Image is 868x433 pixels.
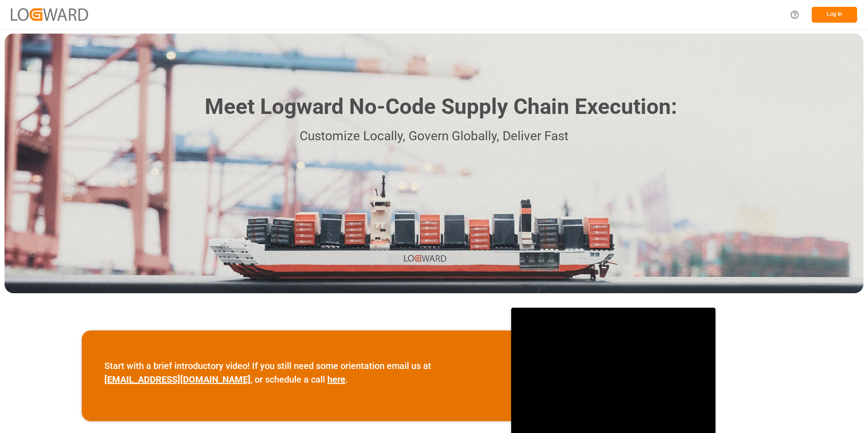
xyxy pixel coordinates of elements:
[205,91,677,123] h1: Meet Logward No-Code Supply Chain Execution:
[104,374,251,385] a: [EMAIL_ADDRESS][DOMAIN_NAME]
[104,359,488,386] p: Start with a brief introductory video! If you still need some orientation email us at , or schedu...
[327,374,345,385] a: here
[784,5,805,25] button: Help Center
[812,7,857,23] button: Log In
[11,8,88,20] img: Logward_new_orange.png
[191,126,677,147] p: Customize Locally, Govern Globally, Deliver Fast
